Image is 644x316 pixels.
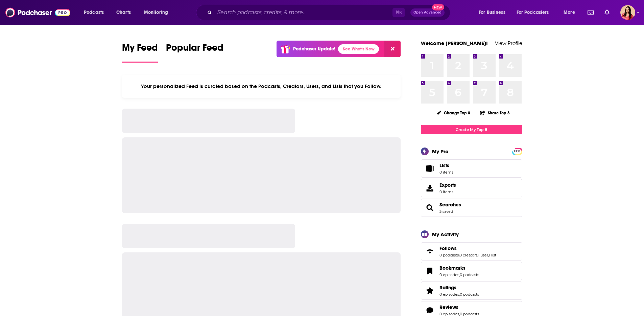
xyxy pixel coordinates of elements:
a: Welcome [PERSON_NAME]! [421,40,488,46]
input: Search podcasts, credits, & more... [215,7,392,18]
a: 0 episodes [439,272,459,277]
a: Searches [423,203,437,212]
span: , [459,292,460,297]
span: Popular Feed [166,42,223,58]
span: Open Advanced [413,11,442,14]
button: open menu [512,7,559,18]
span: Searches [421,199,522,217]
a: View Profile [495,40,522,46]
span: For Business [479,8,505,17]
a: 0 creators [459,253,477,257]
button: Share Top 8 [480,106,510,119]
a: Popular Feed [166,42,223,63]
a: Reviews [439,304,479,310]
a: 0 podcasts [439,253,459,257]
button: Show profile menu [620,5,635,20]
a: 0 episodes [439,292,459,297]
a: Charts [112,7,135,18]
a: Follows [423,247,437,256]
img: Podchaser - Follow, Share and Rate Podcasts [5,6,70,19]
span: Podcasts [84,8,104,17]
a: PRO [513,149,521,154]
button: open menu [79,7,113,18]
span: PRO [513,149,521,154]
span: 0 items [439,170,453,175]
span: Follows [439,245,457,251]
a: My Feed [122,42,158,63]
button: open menu [559,7,583,18]
span: Monitoring [144,8,168,17]
button: Open AdvancedNew [410,8,445,17]
span: Follows [421,242,522,261]
button: open menu [474,7,514,18]
span: Bookmarks [439,265,466,271]
div: Your personalized Feed is curated based on the Podcasts, Creators, Users, and Lists that you Follow. [122,75,401,98]
span: More [564,8,575,17]
span: Logged in as michelle.weinfurt [620,5,635,20]
a: Ratings [423,286,437,295]
span: Exports [439,182,456,188]
span: , [488,253,489,257]
span: 0 items [439,189,456,194]
a: 3 saved [439,209,453,214]
a: Searches [439,202,461,208]
span: Ratings [421,281,522,300]
a: Exports [421,179,522,197]
span: Lists [439,162,453,168]
div: My Pro [432,148,449,155]
a: 1 list [489,253,496,257]
a: Show notifications dropdown [585,7,596,18]
span: Bookmarks [421,262,522,280]
span: ⌘ K [392,8,405,17]
a: Lists [421,159,522,178]
a: Follows [439,245,496,251]
a: 0 podcasts [460,272,479,277]
a: 0 podcasts [460,292,479,297]
a: See What's New [338,44,379,54]
a: Create My Top 8 [421,125,522,134]
span: My Feed [122,42,158,58]
a: Bookmarks [439,265,479,271]
img: User Profile [620,5,635,20]
div: Search podcasts, credits, & more... [202,5,457,20]
button: open menu [139,7,177,18]
span: Exports [423,183,437,193]
span: For Podcasters [517,8,549,17]
span: , [477,253,478,257]
button: Change Top 8 [433,109,475,117]
span: Reviews [439,304,458,310]
span: , [459,253,459,257]
a: 1 user [478,253,488,257]
a: Ratings [439,285,479,291]
a: Reviews [423,306,437,315]
a: Bookmarks [423,266,437,276]
p: Podchaser Update! [293,46,335,52]
span: Lists [439,162,449,168]
span: Ratings [439,285,456,291]
span: New [432,4,444,10]
div: My Activity [432,231,459,238]
a: Show notifications dropdown [602,7,612,18]
span: , [459,272,460,277]
span: Charts [116,8,131,17]
span: Lists [423,164,437,173]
